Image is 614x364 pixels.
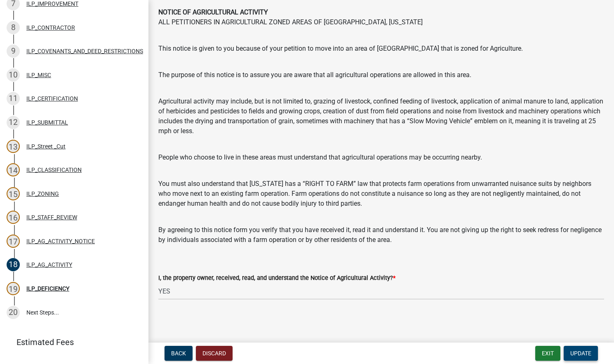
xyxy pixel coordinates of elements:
[26,238,95,244] div: ILP_AG_ACTIVITY_NOTICE
[7,306,20,319] div: 20
[171,350,186,357] span: Back
[26,120,68,125] div: ILP_SUBMITTAL
[7,21,20,34] div: 8
[26,48,143,54] div: ILP_COVENANTS_AND_DEED_RESTRICTIONS
[158,153,604,162] p: People who choose to live in these areas must understand that agricultural operations may be occu...
[158,275,395,281] label: I, the property owner, received, read, and understand the Notice of Agricultural Activity?
[564,346,598,361] button: Update
[26,72,51,78] div: ILP_MISC
[26,143,66,149] div: ILP_Street _Cut
[7,235,20,248] div: 17
[26,25,75,31] div: ILP_CONTRACTOR
[26,167,82,173] div: ILP_CLASSIFICATION
[7,92,20,105] div: 11
[7,211,20,224] div: 16
[165,346,193,361] button: Back
[196,346,233,361] button: Discard
[7,334,135,350] a: Estimated Fees
[26,214,77,220] div: ILP_STAFF_REVIEW
[7,45,20,58] div: 9
[158,44,604,54] p: This notice is given to you because of your petition to move into an area of [GEOGRAPHIC_DATA] th...
[26,191,59,197] div: ILP_ZONING
[26,286,69,291] div: ILP_DEFICIENCY
[7,258,20,271] div: 18
[158,17,604,27] p: ALL PETITIONERS IN AGRICULTURAL ZONED AREAS OF [GEOGRAPHIC_DATA], [US_STATE]
[158,225,604,245] p: By agreeing to this notice form you verify that you have received it, read it and understand it. ...
[7,163,20,176] div: 14
[7,187,20,200] div: 15
[158,70,604,80] p: The purpose of this notice is to assure you are aware that all agricultural operations are allowe...
[26,1,78,7] div: ILP_IMPROVEMENT
[7,140,20,153] div: 13
[26,262,72,268] div: ILP_AG_ACTIVITY
[535,346,560,361] button: Exit
[26,96,78,101] div: ILP_CERTIFICATION
[7,116,20,129] div: 12
[7,282,20,295] div: 19
[158,179,604,209] p: You must also understand that [US_STATE] has a “RIGHT TO FARM” law that protects farm operations ...
[570,350,591,357] span: Update
[7,68,20,82] div: 10
[158,96,604,136] p: Agricultural activity may include, but is not limited to, grazing of livestock, confined feeding ...
[158,8,268,16] b: NOTICE OF AGRICULTURAL ACTIVITY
